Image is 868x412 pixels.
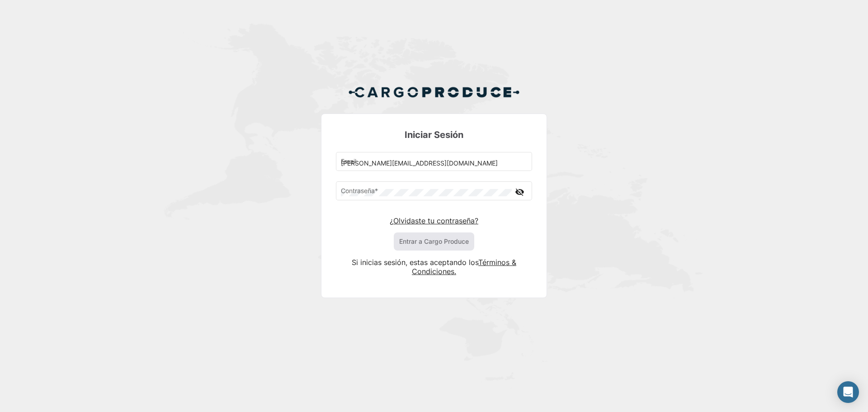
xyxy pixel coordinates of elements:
[352,258,478,267] span: Si inicias sesión, estas aceptando los
[390,216,478,225] a: ¿Olvidaste tu contraseña?
[336,128,532,141] h3: Iniciar Sesión
[412,258,516,276] a: Términos & Condiciones.
[837,381,859,403] div: Abrir Intercom Messenger
[348,81,520,103] img: Cargo Produce Logo
[514,186,525,198] mat-icon: visibility_off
